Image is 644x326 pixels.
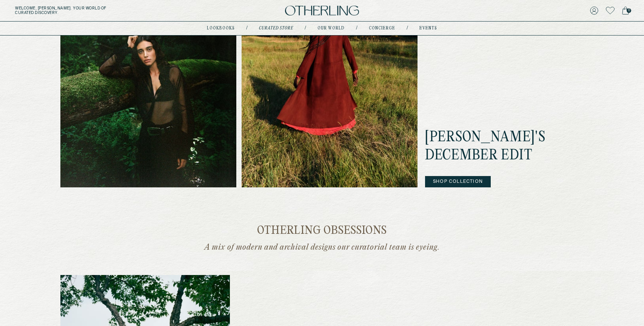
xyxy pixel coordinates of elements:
[627,8,631,13] span: 0
[285,6,359,16] img: logo
[419,26,437,30] a: events
[60,225,584,237] h2: otherling obsessions
[407,25,408,31] div: /
[425,176,491,187] button: Shop Collection
[207,26,235,30] a: lookbooks
[425,129,584,165] h2: [PERSON_NAME]'s December Edit
[305,25,306,31] div: /
[317,26,345,30] a: Our world
[175,243,469,252] p: A mix of modern and archival designs our curatorial team is eyeing.
[369,26,395,30] a: concierge
[15,6,199,15] h5: Welcome, [PERSON_NAME] . Your world of curated discovery.
[356,25,357,31] div: /
[259,26,293,30] a: Curated store
[622,5,629,16] a: 0
[246,25,248,31] div: /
